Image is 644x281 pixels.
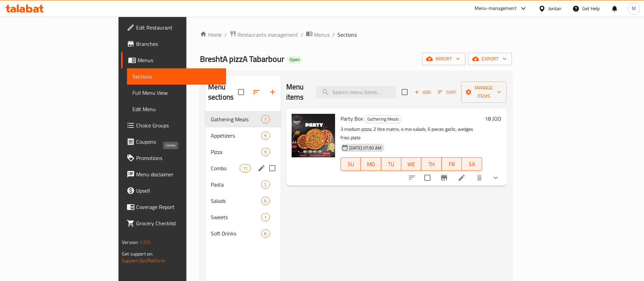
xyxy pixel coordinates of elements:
[121,36,226,52] a: Branches
[306,30,330,39] a: Menus
[427,55,460,63] span: import
[205,225,281,242] div: Soft Drinks6
[121,166,226,182] a: Menu disclaimer
[248,84,264,100] span: Sort sections
[127,68,226,85] a: Sections
[344,159,358,169] span: SU
[442,157,462,171] button: FR
[461,82,507,103] button: Manage items
[314,31,330,39] span: Menus
[122,238,139,247] span: Version:
[261,230,269,237] span: 6
[136,40,221,48] span: Branches
[384,159,399,169] span: TU
[365,115,402,123] span: Gathering Meals
[121,199,226,215] a: Coverage Report
[466,84,501,101] span: Manage items
[264,84,281,100] button: Add section
[261,198,269,204] span: 6
[136,219,221,227] span: Grocery Checklist
[121,134,226,150] a: Coupons
[136,170,221,178] span: Menu disclaimer
[121,117,226,134] a: Choice Groups
[444,159,459,169] span: FR
[475,4,516,13] div: Menu-management
[211,213,261,221] span: Sweets
[471,170,487,186] button: delete
[205,108,281,244] nav: Menu sections
[412,87,434,98] span: Add item
[261,133,269,139] span: 9
[261,229,270,238] div: items
[205,144,281,160] div: Pizza9
[229,30,298,39] a: Restaurants management
[122,249,153,258] span: Get support on:
[436,87,458,98] button: Sort
[121,182,226,199] a: Upsell
[121,19,226,36] a: Edit Restaurant
[234,85,248,99] span: Select all sections
[337,31,357,39] span: Sections
[211,164,240,172] span: Combo
[127,85,226,101] a: Full Menu View
[136,203,221,211] span: Coverage Report
[485,114,501,123] h6: 18 JOD
[211,131,261,140] div: Appetizers
[140,238,150,247] span: 1.0.0
[211,180,261,189] div: Pasta
[632,5,636,12] span: M
[261,180,270,189] div: items
[434,87,461,98] span: Sort items
[438,88,457,96] span: Sort
[422,53,465,65] button: import
[347,145,384,151] span: [DATE] 07:50 AM
[211,115,261,123] span: Gathering Meals
[286,82,308,102] h2: Menu items
[205,127,281,144] div: Appetizers9
[205,193,281,209] div: Salads6
[211,148,261,156] div: Pizza
[404,170,420,186] button: sort-choices
[301,31,303,39] li: /
[211,229,261,238] span: Soft Drinks
[256,163,266,173] button: edit
[240,165,250,172] span: 11
[240,164,251,172] div: items
[474,55,507,63] span: export
[487,170,504,186] button: show more
[200,51,284,67] span: BreshtA pizzA Tabarbour
[341,113,363,124] span: Party Box
[287,57,302,63] span: Open
[211,197,261,205] div: Salads
[548,5,562,12] div: Jordan
[292,114,335,157] img: Party Box
[421,157,441,171] button: TH
[341,157,361,171] button: SU
[205,111,281,127] div: Gathering Meals1
[127,101,226,117] a: Edit Menu
[364,159,378,169] span: MO
[121,215,226,231] a: Grocery Checklist
[122,256,165,265] a: Support.OpsPlatform
[413,88,432,96] span: Add
[136,121,221,129] span: Choice Groups
[401,157,421,171] button: WE
[136,23,221,32] span: Edit Restaurant
[464,159,479,169] span: SA
[261,149,269,155] span: 9
[361,157,381,171] button: MO
[132,72,221,81] span: Sections
[121,52,226,68] a: Menus
[424,159,439,169] span: TH
[436,170,452,186] button: Branch-specific-item
[462,157,482,171] button: SA
[458,174,466,182] a: Edit menu item
[492,174,500,182] svg: Show Choices
[404,159,419,169] span: WE
[261,181,269,188] span: 2
[341,125,482,142] p: 3 medium pizza, 2 litre matrix, 4 mix salads, 6 pieces garlic, wedges fries plate
[381,157,401,171] button: TU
